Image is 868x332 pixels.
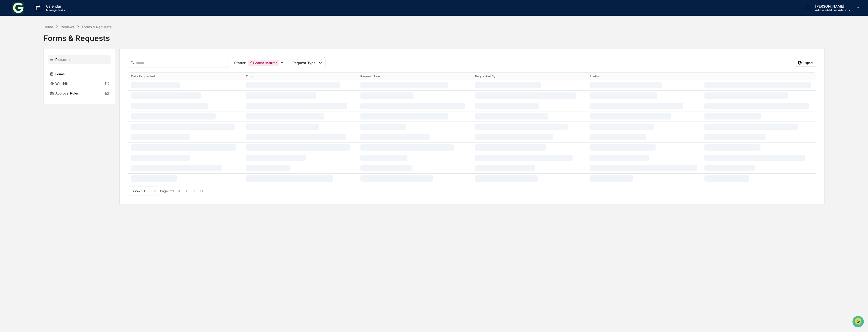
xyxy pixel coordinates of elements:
span: Request Type [292,61,316,65]
div: Requests [48,55,111,64]
th: Topic [243,73,357,80]
div: Page 1 of 1 [160,189,174,193]
th: Date Requested [128,73,243,80]
th: Requested By [472,73,587,80]
div: Forms & Requests [44,30,825,43]
a: 🗄️Attestations [35,62,65,71]
a: Powered byPylon [36,85,61,89]
p: How can we help? [5,11,92,19]
p: Manage Tasks [42,8,68,12]
div: 🗄️ [37,64,41,68]
div: Approval Roles [48,89,111,98]
a: 🔎Data Lookup [3,71,34,80]
th: Request Type [357,73,472,80]
div: Start new chat [17,39,83,44]
span: Data Lookup [10,73,32,78]
p: Calendar [42,4,68,8]
div: 🖐️ [5,64,9,68]
p: [PERSON_NAME] [811,4,850,8]
th: Status [587,73,701,80]
a: 🖐️Preclearance [3,62,35,71]
button: Export [794,59,816,67]
div: We're available if you need us! [17,44,64,48]
p: Admin • Addicus Advisors [811,8,850,12]
div: Home [44,25,53,29]
div: 🔎 [5,74,9,78]
div: Forms [48,69,111,79]
button: Start new chat [86,40,92,46]
img: logo [12,2,24,14]
div: Watchlist [48,79,111,88]
img: 1746055101610-c473b297-6a78-478c-a979-82029cc54cd1 [5,39,14,48]
span: Status : [234,61,246,65]
span: Preclearance [10,64,33,69]
div: Action Required [248,60,279,66]
div: Forms & Requests [82,25,112,29]
span: Attestations [42,64,63,69]
span: Pylon [50,86,61,89]
iframe: Open customer support [852,315,865,329]
div: Reviews [61,25,74,29]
